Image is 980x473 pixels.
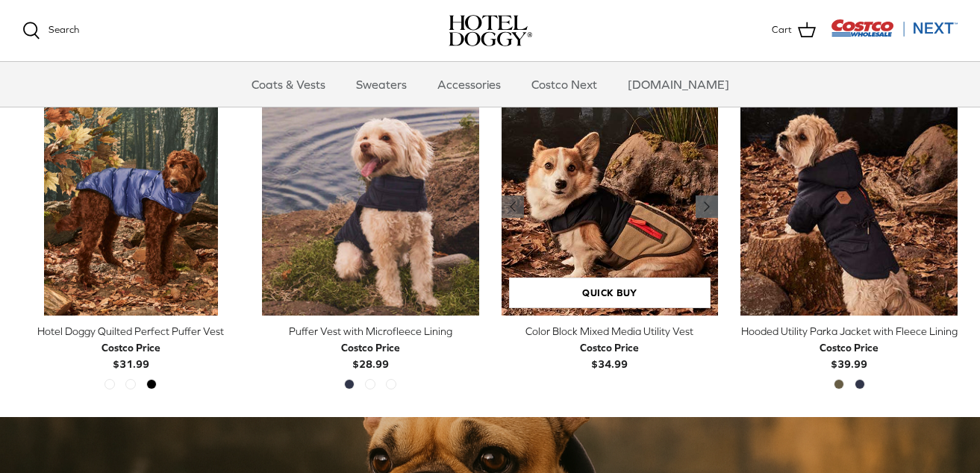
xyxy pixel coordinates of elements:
[831,19,958,37] img: Costco Next
[502,195,524,218] a: Previous
[102,339,160,356] div: Costco Price
[740,323,958,373] a: Hooded Utility Parka Jacket with Fleece Lining Costco Price$39.99
[831,28,958,40] a: Visit Costco Next
[49,24,79,35] span: Search
[22,22,79,40] a: Search
[820,339,878,356] div: Costco Price
[22,98,240,316] a: Hotel Doggy Quilted Perfect Puffer Vest
[502,323,719,339] div: Color Block Mixed Media Utility Vest
[449,15,532,46] img: hoteldoggycom
[238,62,339,107] a: Coats & Vests
[22,323,240,339] div: Hotel Doggy Quilted Perfect Puffer Vest
[696,195,718,218] a: Previous
[343,62,420,107] a: Sweaters
[102,339,160,370] b: $31.99
[580,339,639,356] div: Costco Price
[262,323,479,339] div: Puffer Vest with Microfleece Lining
[740,98,958,316] a: Hooded Utility Parka Jacket with Fleece Lining
[424,62,514,107] a: Accessories
[502,323,719,373] a: Color Block Mixed Media Utility Vest Costco Price$34.99
[580,339,639,370] b: $34.99
[518,62,611,107] a: Costco Next
[509,278,711,308] a: Quick buy
[262,323,479,373] a: Puffer Vest with Microfleece Lining Costco Price$28.99
[502,98,719,316] a: Color Block Mixed Media Utility Vest
[22,323,240,373] a: Hotel Doggy Quilted Perfect Puffer Vest Costco Price$31.99
[614,62,743,107] a: [DOMAIN_NAME]
[341,339,400,356] div: Costco Price
[820,339,878,370] b: $39.99
[449,15,532,46] a: hoteldoggy.com hoteldoggycom
[740,323,958,339] div: Hooded Utility Parka Jacket with Fleece Lining
[262,98,479,316] a: Puffer Vest with Microfleece Lining
[772,21,816,40] a: Cart
[341,339,400,370] b: $28.99
[772,22,792,38] span: Cart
